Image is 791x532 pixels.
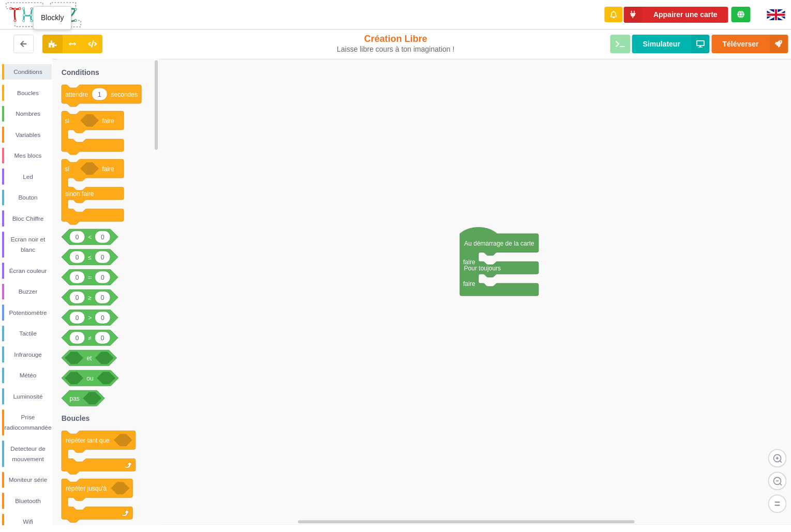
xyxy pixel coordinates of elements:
text: secondes [111,91,137,98]
text: 0 [101,234,105,241]
button: Simulateur [632,35,709,53]
div: Blockly [33,6,71,29]
div: Laisse libre cours à ton imagination ! [328,45,464,54]
text: ≤ [88,254,92,261]
text: répéter tant que [66,437,110,444]
div: Buzzer [4,286,52,297]
text: 0 [101,254,105,261]
img: thingz_logo.png [5,1,82,28]
text: sinon faire [65,190,94,197]
text: 0 [76,234,79,241]
text: Au démarrage de la carte [464,239,534,247]
div: Conditions [4,67,52,77]
text: 0 [101,274,105,281]
div: Led [4,172,52,182]
div: Potentiomètre [4,308,52,318]
text: Boucles [62,414,90,422]
text: > [88,314,92,322]
text: 0 [76,254,79,261]
div: Bouton [4,192,52,203]
text: faire [102,117,114,125]
text: Pour toujours [464,264,500,271]
div: Variables [4,130,52,140]
text: < [88,234,92,241]
div: Météo [4,370,52,381]
text: = [88,274,92,281]
text: ≠ [88,335,92,342]
div: Mes blocs [4,150,52,161]
div: Boucles [4,88,52,98]
div: Moniteur série [4,475,52,485]
text: ≥ [88,294,92,301]
text: et [86,355,92,362]
img: gb.png [767,9,785,20]
text: 0 [76,294,79,301]
div: Detecteur de mouvement [4,444,52,464]
text: si [65,165,69,173]
div: Infrarouge [4,349,52,360]
text: 0 [101,294,105,301]
button: Appairer une carte [623,7,728,23]
text: 0 [76,274,79,281]
div: Luminosité [4,391,52,402]
div: Bloc Chiffre [4,214,52,224]
div: Nombres [4,109,52,119]
text: pas [69,395,79,402]
div: Tu es connecté au serveur de création de Thingz [731,7,750,22]
div: Bluetooth [4,496,52,506]
text: répéter jusqu'à [66,485,107,492]
div: Création Libre [328,33,464,54]
button: Téléverser [711,35,788,53]
text: si [65,117,69,125]
text: ou [86,375,93,382]
text: 0 [76,335,79,342]
text: faire [463,258,475,265]
text: 0 [101,335,105,342]
text: faire [102,165,114,173]
text: faire [463,280,475,287]
text: 1 [98,91,101,98]
text: 0 [101,314,105,322]
text: attendre [65,91,88,98]
div: Wifi [4,516,52,527]
div: Ecran noir et blanc [4,234,52,255]
div: Tactile [4,328,52,339]
text: 0 [76,314,79,322]
text: Conditions [62,68,99,77]
div: Prise radiocommandée [4,412,52,433]
div: Écran couleur [4,266,52,276]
